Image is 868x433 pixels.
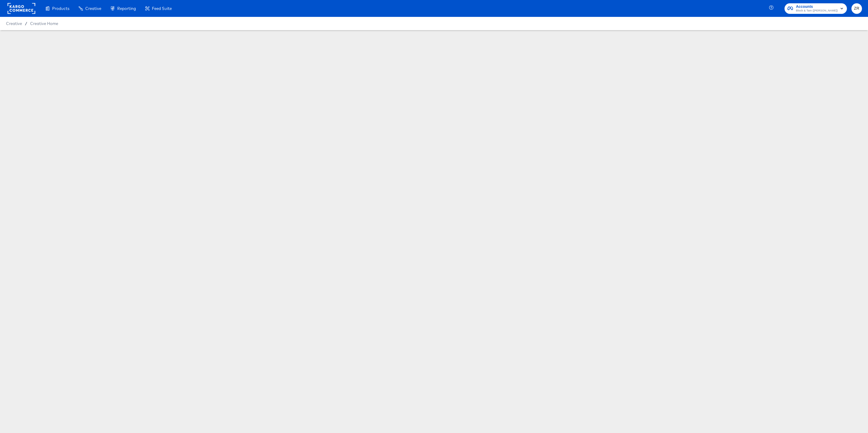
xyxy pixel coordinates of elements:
span: ZR [854,5,860,12]
span: Accounts [796,4,838,10]
button: AccountsBlock & Tam ([PERSON_NAME]) [785,3,847,14]
span: Creative [85,6,101,11]
span: Reporting [117,6,136,11]
span: Products [52,6,69,11]
span: Feed Suite [152,6,172,11]
span: / [22,21,30,26]
span: Block & Tam ([PERSON_NAME]) [796,8,838,13]
a: Creative Home [30,21,58,26]
button: ZR [851,3,862,14]
span: Creative [6,21,22,26]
